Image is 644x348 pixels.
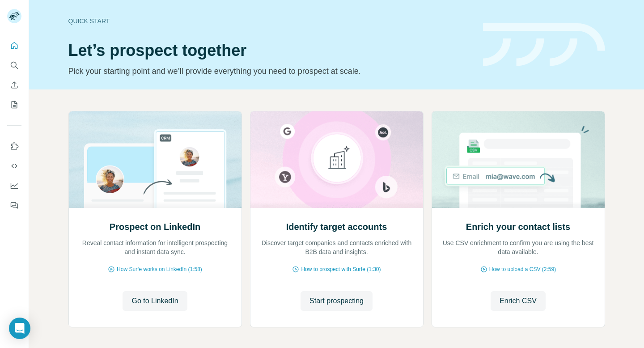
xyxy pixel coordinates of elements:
button: Enrich CSV [7,77,21,93]
button: Use Surfe API [7,158,21,174]
div: Open Intercom Messenger [9,318,30,339]
h1: Let’s prospect together [68,42,472,59]
img: Prospect on LinkedIn [68,111,242,208]
span: Start prospecting [309,296,364,306]
p: Reveal contact information for intelligent prospecting and instant data sync. [78,238,233,256]
p: Pick your starting point and we’ll provide everything you need to prospect at scale. [68,65,472,77]
h2: Prospect on LinkedIn [110,221,200,233]
img: Enrich your contact lists [432,111,605,208]
p: Use CSV enrichment to confirm you are using the best data available. [441,238,596,256]
button: Start prospecting [301,291,373,311]
img: banner [483,23,605,67]
img: Identify target accounts [250,111,424,208]
button: Use Surfe on LinkedIn [7,138,21,154]
span: How to prospect with Surfe (1:30) [301,265,381,273]
span: How to upload a CSV (2:59) [489,265,556,273]
h2: Identify target accounts [286,221,387,233]
button: Quick start [7,38,21,54]
span: How Surfe works on LinkedIn (1:58) [117,265,202,273]
button: My lists [7,97,21,113]
div: Quick start [68,17,472,25]
span: Go to LinkedIn [131,296,178,306]
button: Feedback [7,197,21,213]
h2: Enrich your contact lists [466,221,570,233]
p: Discover target companies and contacts enriched with B2B data and insights. [259,238,414,256]
button: Dashboard [7,178,21,194]
button: Enrich CSV [491,291,546,311]
span: Enrich CSV [500,296,537,306]
button: Search [7,57,21,73]
button: Go to LinkedIn [123,291,187,311]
